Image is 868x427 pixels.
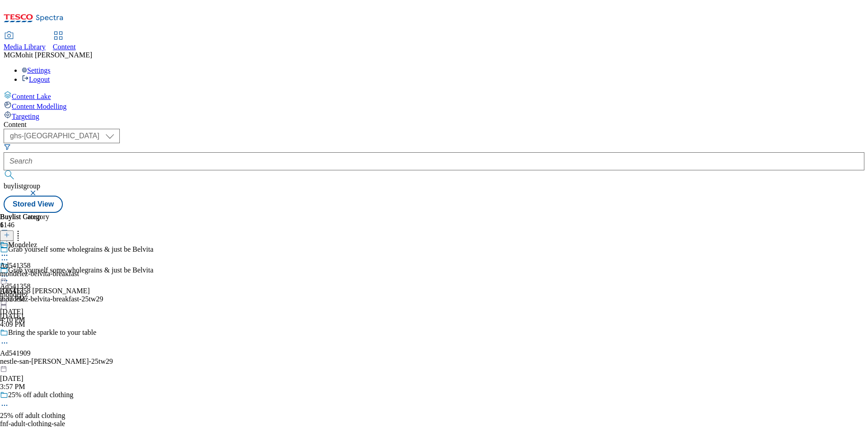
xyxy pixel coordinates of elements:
[8,245,153,253] div: Grab yourself some wholegrains & just be Belvita
[4,121,864,129] div: Content
[22,66,51,74] a: Settings
[4,143,11,150] svg: Search Filters
[4,32,46,51] a: Media Library
[4,91,864,101] a: Content Lake
[4,101,864,111] a: Content Modelling
[8,266,153,274] div: Grab yourself some wholegrains & just be Belvita
[8,328,96,337] div: Bring the sparkle to your table
[15,51,92,59] span: Mohit [PERSON_NAME]
[22,75,50,83] a: Logout
[12,113,39,120] span: Targeting
[4,51,15,59] span: MG
[4,196,63,213] button: Stored View
[4,43,46,51] span: Media Library
[4,182,40,190] span: buylistgroup
[4,152,864,170] input: Search
[4,111,864,121] a: Targeting
[8,241,37,249] div: Mondelez
[53,32,76,51] a: Content
[12,103,66,110] span: Content Modelling
[53,43,76,51] span: Content
[12,93,51,100] span: Content Lake
[8,391,73,399] div: 25% off adult clothing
